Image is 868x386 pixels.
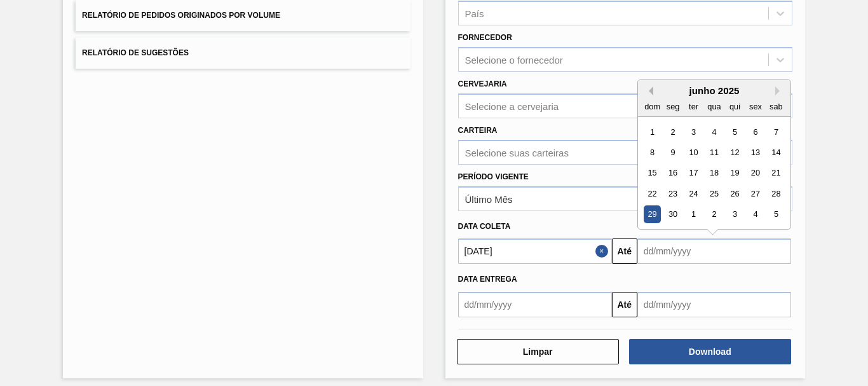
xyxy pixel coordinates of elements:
[768,165,785,182] div: Choose sábado, 21 de junho de 2025
[82,11,280,20] span: Relatório de Pedidos Originados por Volume
[768,206,785,223] div: Choose sábado, 5 de julho de 2025
[664,206,681,223] div: Choose segunda-feira, 30 de junho de 2025
[664,165,681,182] div: Choose segunda-feira, 16 de junho de 2025
[747,165,764,182] div: Choose sexta-feira, 20 de junho de 2025
[775,86,784,95] button: Next Month
[465,55,563,65] div: Selecione o fornecedor
[705,98,722,115] div: qua
[726,144,743,161] div: Choose quinta-feira, 12 de junho de 2025
[685,165,702,182] div: Choose terça-feira, 17 de junho de 2025
[465,8,484,19] div: País
[638,85,790,96] div: junho 2025
[685,123,702,141] div: Choose terça-feira, 3 de junho de 2025
[458,238,612,264] input: dd/mm/yyyy
[685,98,702,115] div: ter
[465,100,559,111] div: Selecione a cervejaria
[458,126,498,135] label: Carteira
[705,123,722,141] div: Choose quarta-feira, 4 de junho de 2025
[629,339,791,364] button: Download
[612,238,637,264] button: Até
[82,48,189,57] span: Relatório de Sugestões
[726,206,743,223] div: Choose quinta-feira, 3 de julho de 2025
[747,206,764,223] div: Choose sexta-feira, 4 de julho de 2025
[465,193,513,204] div: Último Mês
[595,238,612,264] button: Close
[664,144,681,161] div: Choose segunda-feira, 9 de junho de 2025
[685,185,702,202] div: Choose terça-feira, 24 de junho de 2025
[458,33,512,42] label: Fornecedor
[458,292,612,317] input: dd/mm/yyyy
[664,123,681,141] div: Choose segunda-feira, 2 de junho de 2025
[644,86,653,95] button: Previous Month
[768,123,785,141] div: Choose sábado, 7 de junho de 2025
[457,339,619,364] button: Limpar
[637,292,791,317] input: dd/mm/yyyy
[768,98,785,115] div: sab
[465,147,569,158] div: Selecione suas carteiras
[726,185,743,202] div: Choose quinta-feira, 26 de junho de 2025
[747,185,764,202] div: Choose sexta-feira, 27 de junho de 2025
[768,144,785,161] div: Choose sábado, 14 de junho de 2025
[705,144,722,161] div: Choose quarta-feira, 11 de junho de 2025
[705,185,722,202] div: Choose quarta-feira, 25 de junho de 2025
[458,79,507,88] label: Cervejaria
[458,275,517,284] span: Data entrega
[644,144,661,161] div: Choose domingo, 8 de junho de 2025
[642,121,786,224] div: month 2025-06
[726,98,743,115] div: qui
[705,165,722,182] div: Choose quarta-feira, 18 de junho de 2025
[644,165,661,182] div: Choose domingo, 15 de junho de 2025
[644,206,661,223] div: Choose domingo, 29 de junho de 2025
[685,206,702,223] div: Choose terça-feira, 1 de julho de 2025
[726,165,743,182] div: Choose quinta-feira, 19 de junho de 2025
[637,238,791,264] input: dd/mm/yyyy
[644,185,661,202] div: Choose domingo, 22 de junho de 2025
[664,185,681,202] div: Choose segunda-feira, 23 de junho de 2025
[76,38,410,69] button: Relatório de Sugestões
[644,98,661,115] div: dom
[644,123,661,141] div: Choose domingo, 1 de junho de 2025
[747,144,764,161] div: Choose sexta-feira, 13 de junho de 2025
[664,98,681,115] div: seg
[768,185,785,202] div: Choose sábado, 28 de junho de 2025
[726,123,743,141] div: Choose quinta-feira, 5 de junho de 2025
[458,222,511,231] span: Data coleta
[747,98,764,115] div: sex
[747,123,764,141] div: Choose sexta-feira, 6 de junho de 2025
[458,172,529,181] label: Período Vigente
[705,206,722,223] div: Choose quarta-feira, 2 de julho de 2025
[612,292,637,317] button: Até
[685,144,702,161] div: Choose terça-feira, 10 de junho de 2025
